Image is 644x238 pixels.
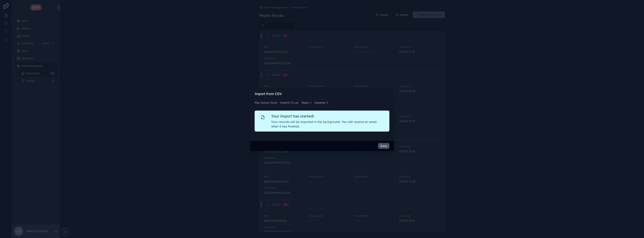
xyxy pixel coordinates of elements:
[271,120,383,129] p: Your records will be imported in the background. You will receive an email when it has finished.
[255,101,260,104] span: File :
[261,101,299,104] span: Durban Stock - Sheet10 (1).csv
[378,143,389,149] button: Done
[314,101,326,104] span: Columns :
[271,114,383,119] h2: Your import has started!
[327,101,328,104] span: 5
[310,101,311,104] span: 1
[255,92,282,96] h3: Import from CSV
[302,101,309,104] span: Rows :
